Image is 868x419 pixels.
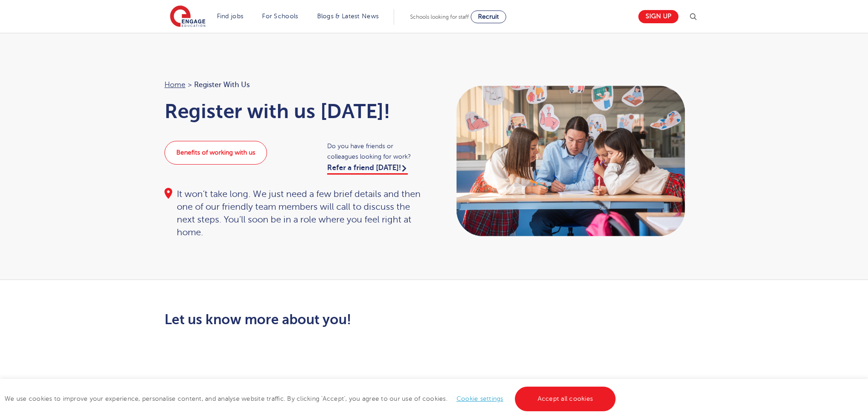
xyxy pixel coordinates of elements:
div: It won’t take long. We just need a few brief details and then one of our friendly team members wi... [164,188,425,239]
h1: Register with us [DATE]! [164,100,425,123]
a: For Schools [262,13,298,20]
h2: Let us know more about you! [164,312,519,327]
a: Benefits of working with us [164,141,267,165]
a: Recruit [471,10,506,23]
a: Refer a friend [DATE]! [327,164,408,175]
a: Blogs & Latest News [317,13,379,20]
span: Recruit [478,13,499,20]
a: Accept all cookies [515,387,616,411]
span: > [188,81,192,89]
span: We use cookies to improve your experience, personalise content, and analyse website traffic. By c... [5,395,618,402]
span: Schools looking for staff [410,14,469,20]
span: Do you have friends or colleagues looking for work? [327,141,425,162]
a: Find jobs [217,13,244,20]
a: Cookie settings [457,395,503,402]
a: Home [164,81,185,89]
a: Sign up [638,10,678,23]
nav: breadcrumb [164,79,425,91]
img: Engage Education [170,5,205,28]
span: Register with us [194,79,250,91]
